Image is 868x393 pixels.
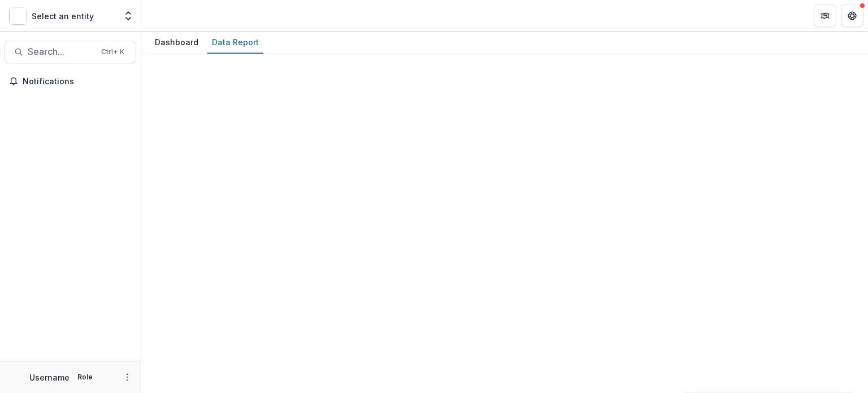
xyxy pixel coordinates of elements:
[28,46,94,57] span: Search...
[5,41,136,63] button: Search...
[74,372,96,382] p: Role
[120,370,134,384] button: More
[150,32,203,54] a: Dashboard
[841,5,863,27] button: Get Help
[23,77,132,87] span: Notifications
[5,72,136,90] button: Notifications
[207,32,263,54] a: Data Report
[814,5,836,27] button: Partners
[120,5,136,27] button: Open entity switcher
[150,34,203,50] div: Dashboard
[32,10,94,22] p: Select an entity
[99,46,127,58] div: Ctrl + K
[9,7,27,25] img: Select an entity
[207,34,263,50] div: Data Report
[29,372,70,383] p: Username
